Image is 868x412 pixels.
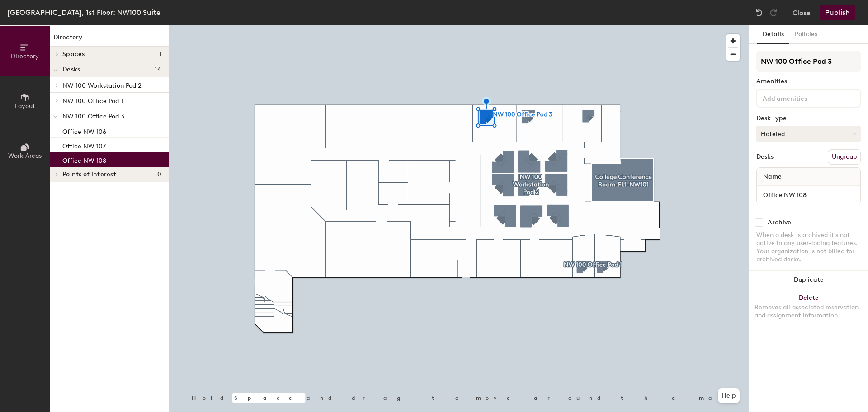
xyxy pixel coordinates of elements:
[15,102,35,110] span: Layout
[155,66,161,73] span: 14
[62,154,106,165] p: Office NW 108
[759,169,786,185] span: Name
[756,78,861,85] div: Amenities
[62,125,106,136] p: Office NW 106
[828,149,861,165] button: Ungroup
[62,140,106,150] p: Office NW 107
[7,7,160,18] div: [GEOGRAPHIC_DATA], 1st Floor: NW100 Suite
[756,115,861,122] div: Desk Type
[62,97,123,105] span: NW 100 Office Pod 1
[756,231,861,264] div: When a desk is archived it's not active in any user-facing features. Your organization is not bil...
[820,5,855,20] button: Publish
[157,171,161,178] span: 0
[769,8,778,17] img: Redo
[50,33,169,47] h1: Directory
[11,52,39,60] span: Directory
[749,271,868,289] button: Duplicate
[62,66,80,73] span: Desks
[761,92,842,103] input: Add amenities
[62,171,116,178] span: Points of interest
[759,189,859,201] input: Unnamed desk
[749,289,868,329] button: DeleteRemoves all associated reservation and assignment information
[62,113,124,120] span: NW 100 Office Pod 3
[718,388,740,403] button: Help
[8,152,42,160] span: Work Areas
[756,126,861,142] button: Hoteled
[768,219,791,226] div: Archive
[62,82,142,90] span: NW 100 Workstation Pod 2
[755,303,863,320] div: Removes all associated reservation and assignment information
[159,51,161,58] span: 1
[757,25,789,44] button: Details
[793,5,811,20] button: Close
[789,25,823,44] button: Policies
[756,153,774,161] div: Desks
[755,8,764,17] img: Undo
[62,51,85,58] span: Spaces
